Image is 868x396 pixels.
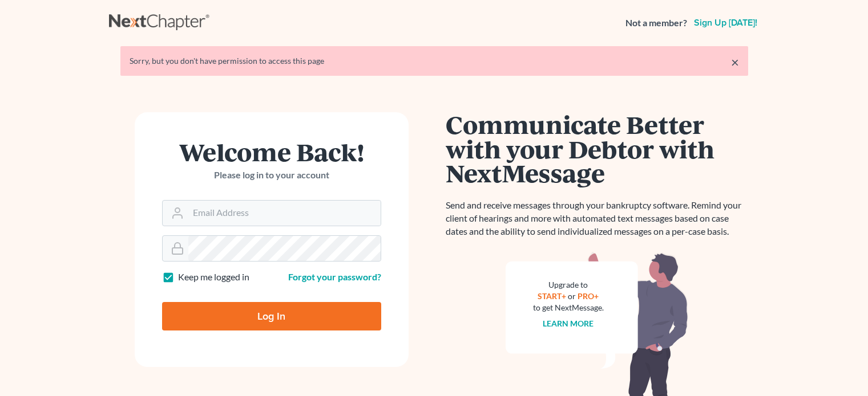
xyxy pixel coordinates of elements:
[162,140,381,164] h1: Welcome Back!
[625,17,687,30] strong: Not a member?
[533,279,604,291] div: Upgrade to
[188,201,381,226] input: Email Address
[692,18,760,27] a: Sign up [DATE]!
[162,302,381,330] input: Log In
[446,112,748,185] h1: Communicate Better with your Debtor with NextMessage
[178,271,249,284] label: Keep me logged in
[446,199,748,238] p: Send and receive messages through your bankruptcy software. Remind your client of hearings and mo...
[538,291,566,301] a: START+
[543,319,594,328] a: Learn more
[568,291,576,301] span: or
[578,291,599,301] a: PRO+
[288,271,381,282] a: Forgot your password?
[731,55,739,69] a: ×
[162,169,381,182] p: Please log in to your account
[130,55,739,67] div: Sorry, but you don't have permission to access this page
[533,302,604,313] div: to get NextMessage.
